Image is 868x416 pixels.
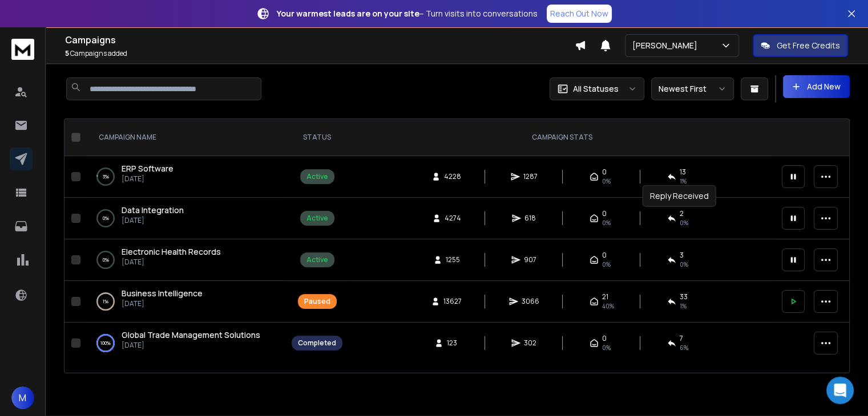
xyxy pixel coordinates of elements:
[306,255,328,264] div: Active
[522,297,539,306] span: 3066
[122,246,221,257] span: Electronic Health Records
[85,198,285,239] td: 0%Data Integration[DATE]
[573,83,619,95] p: All Statuses
[547,5,612,23] a: Reach Out Now
[122,288,203,299] span: Business Intelligence
[680,251,684,260] span: 3
[65,48,69,58] span: 5
[550,8,608,19] p: Reach Out Now
[777,40,840,51] p: Get Free Credits
[122,329,260,341] a: Global Trade Management Solutions
[85,323,285,364] td: 100%Global Trade Management Solutions[DATE]
[602,292,608,301] span: 21
[103,213,109,224] p: 0 %
[122,341,260,350] p: [DATE]
[602,260,611,269] span: 0%
[349,119,775,156] th: CAMPAIGN STATS
[100,337,111,349] p: 100 %
[447,338,458,348] span: 123
[651,78,734,100] button: Newest First
[680,177,687,186] span: 1 %
[65,49,575,58] p: Campaigns added
[680,209,684,218] span: 2
[680,168,686,177] span: 13
[753,34,848,57] button: Get Free Credits
[524,338,536,348] span: 302
[122,216,184,225] p: [DATE]
[783,75,850,98] button: Add New
[680,301,687,311] span: 1 %
[122,174,173,183] p: [DATE]
[85,156,285,198] td: 3%ERP Software[DATE]
[85,119,285,156] th: CAMPAIGN NAME
[523,172,538,181] span: 1287
[680,292,688,301] span: 33
[602,301,614,311] span: 40 %
[122,246,221,258] a: Electronic Health Records
[632,40,702,51] p: [PERSON_NAME]
[602,334,607,343] span: 0
[602,177,611,186] span: 0%
[680,260,688,269] span: 0 %
[826,377,854,404] div: Open Intercom Messenger
[444,172,461,181] span: 4228
[524,214,536,223] span: 618
[643,185,716,207] div: Reply Received
[285,119,349,156] th: STATUS
[304,297,330,306] div: Paused
[602,209,607,218] span: 0
[298,338,336,348] div: Completed
[680,218,688,227] span: 0 %
[602,251,607,260] span: 0
[602,218,611,227] span: 0%
[680,343,688,352] span: 6 %
[85,281,285,323] td: 1%Business Intelligence[DATE]
[306,214,328,223] div: Active
[122,205,184,216] a: Data Integration
[103,171,109,182] p: 3 %
[443,297,462,306] span: 13627
[306,172,328,181] div: Active
[122,163,173,174] a: ERP Software
[11,39,34,60] img: logo
[103,254,109,266] p: 0 %
[122,258,221,267] p: [DATE]
[103,296,108,307] p: 1 %
[524,255,536,264] span: 907
[277,8,419,19] strong: Your warmest leads are on your site
[445,214,461,223] span: 4274
[122,163,173,174] span: ERP Software
[680,334,683,343] span: 7
[11,386,34,409] button: M
[122,299,203,308] p: [DATE]
[277,8,538,19] p: – Turn visits into conversations
[85,239,285,281] td: 0%Electronic Health Records[DATE]
[602,168,607,177] span: 0
[602,343,611,352] span: 0%
[65,33,575,47] h1: Campaigns
[122,288,203,299] a: Business Intelligence
[446,255,460,264] span: 1255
